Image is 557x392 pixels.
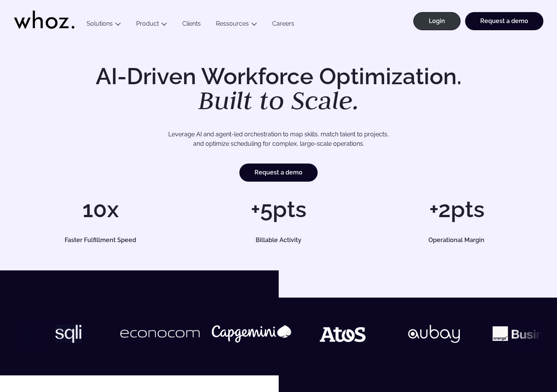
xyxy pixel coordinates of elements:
[465,12,543,30] a: Request a demo
[79,20,129,30] button: Solutions
[507,342,546,381] iframe: Chatbot
[129,20,175,30] button: Product
[265,20,302,30] a: Careers
[85,65,472,113] h1: AI-Driven Workforce Optimization.
[371,198,542,221] h1: +2pts
[208,20,265,30] button: Ressources
[15,198,186,221] h1: 10x
[198,83,359,117] em: Built to Scale.
[413,12,461,30] a: Login
[380,237,534,243] h5: Operational Margin
[202,237,355,243] h5: Billable Activity
[42,130,516,149] p: Leverage AI and agent-led orchestration to map skills, match talent to projects, and optimize sch...
[216,20,249,27] a: Ressources
[239,164,318,182] a: Request a demo
[193,198,364,221] h1: +5pts
[175,20,208,30] a: Clients
[136,20,159,27] a: Product
[24,237,177,243] h5: Faster Fulfillment Speed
